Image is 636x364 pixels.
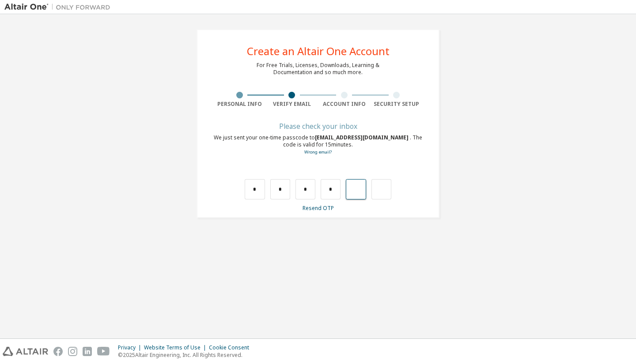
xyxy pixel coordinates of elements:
a: Go back to the registration form [304,149,332,155]
img: youtube.svg [97,347,110,356]
div: Cookie Consent [209,344,254,351]
div: Privacy [118,344,144,351]
img: altair_logo.svg [3,347,48,356]
a: Resend OTP [303,204,334,212]
p: © 2025 Altair Engineering, Inc. All Rights Reserved. [118,351,254,359]
div: Create an Altair One Account [247,46,390,56]
img: Altair One [4,3,115,11]
div: For Free Trials, Licenses, Downloads, Learning & Documentation and so much more. [257,62,379,76]
div: We just sent your one-time passcode to . The code is valid for 15 minutes. [213,134,423,156]
img: facebook.svg [53,347,63,356]
img: instagram.svg [68,347,77,356]
div: Account Info [318,101,371,108]
div: Security Setup [371,101,423,108]
div: Verify Email [266,101,318,108]
img: linkedin.svg [83,347,92,356]
div: Please check your inbox [213,124,423,129]
div: Website Terms of Use [144,344,209,351]
span: [EMAIL_ADDRESS][DOMAIN_NAME] [315,134,410,141]
div: Personal Info [213,101,266,108]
